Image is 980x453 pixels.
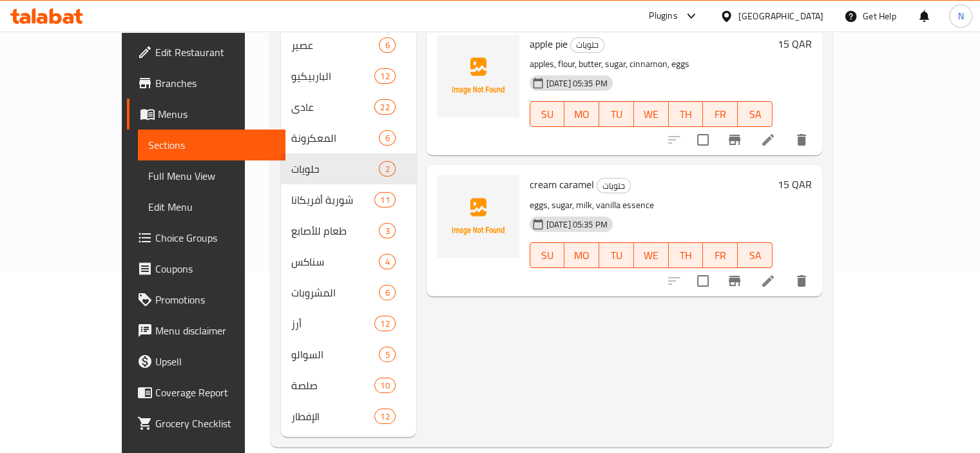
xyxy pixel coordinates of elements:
span: TH [674,105,698,124]
span: SU [535,105,560,124]
div: items [379,130,395,146]
span: WE [639,246,664,265]
span: 3 [380,225,394,237]
div: items [379,223,395,238]
span: MO [570,105,594,124]
a: Menus [127,99,285,130]
span: الإفطار [291,409,375,424]
span: 12 [375,318,394,330]
span: صلصة [291,378,375,393]
div: السوالو5 [281,339,416,370]
span: أرز [291,316,375,331]
span: SA [743,246,767,265]
div: حلويات2 [281,153,416,184]
a: Grocery Checklist [127,408,285,439]
span: 12 [375,70,394,82]
p: eggs, sugar, milk, vanilla essence [530,197,773,213]
span: حلويات [571,37,604,52]
div: سناكس4 [281,246,416,277]
div: طعام للأصابع3 [281,215,416,246]
span: Full Menu View [148,168,275,184]
span: 6 [380,132,394,144]
div: عادي [291,99,375,115]
div: السوالو [291,347,380,362]
button: SU [530,101,565,127]
a: Coverage Report [127,377,285,408]
button: MO [564,101,599,127]
span: SU [535,246,560,265]
button: WE [634,242,669,268]
button: FR [703,242,738,268]
span: [DATE] 05:35 PM [541,77,613,90]
span: TU [604,246,629,265]
span: 12 [375,410,394,423]
span: المعكرونة [291,130,380,146]
button: TU [599,101,634,127]
div: items [379,347,395,362]
button: TU [599,242,634,268]
div: المشروبات [291,285,380,300]
span: 11 [375,194,394,206]
span: حلويات [597,178,630,193]
button: WE [634,101,669,127]
span: حلويات [291,161,380,177]
span: عصير [291,37,380,53]
div: items [374,409,395,424]
span: MO [570,246,594,265]
span: FR [708,105,733,124]
span: سناكس [291,254,380,269]
span: Choice Groups [155,230,275,246]
img: cream caramel [437,175,519,258]
span: Select to update [689,267,716,294]
a: Coupons [127,253,285,284]
button: delete [786,124,817,155]
div: items [379,254,395,269]
div: حلويات [597,178,631,193]
span: الباربيكيو [291,68,375,84]
span: Select to update [689,126,716,153]
a: Promotions [127,284,285,315]
div: عصير6 [281,30,416,61]
button: Branch-specific-item [719,124,750,155]
a: Sections [138,130,285,160]
span: WE [639,105,664,124]
span: 6 [380,287,394,299]
span: طعام للأصابع [291,223,380,238]
span: apple pie [530,34,568,53]
img: apple pie [437,35,519,117]
div: الإفطار12 [281,401,416,432]
div: items [374,378,395,393]
div: items [374,99,395,115]
span: Coupons [155,261,275,276]
span: Grocery Checklist [155,416,275,431]
div: شوربة أفريكانا11 [281,184,416,215]
button: FR [703,101,738,127]
span: Branches [155,75,275,91]
span: SA [743,105,767,124]
div: عادي22 [281,92,416,122]
h6: 15 QAR [778,35,812,53]
span: TU [604,105,629,124]
div: Plugins [649,8,677,24]
span: [DATE] 05:35 PM [541,218,613,231]
a: Menu disclaimer [127,315,285,346]
span: Menu disclaimer [155,323,275,338]
button: TH [669,101,704,127]
span: Coverage Report [155,385,275,400]
div: صلصة10 [281,370,416,401]
div: المعكرونة6 [281,122,416,153]
p: apples, flour, butter, sugar, cinnamon, eggs [530,56,773,72]
div: items [374,192,395,207]
div: شوربة أفريكانا [291,192,375,207]
div: items [379,285,395,300]
a: Edit menu item [760,132,776,148]
span: Promotions [155,292,275,307]
button: SU [530,242,565,268]
span: 4 [380,256,394,268]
